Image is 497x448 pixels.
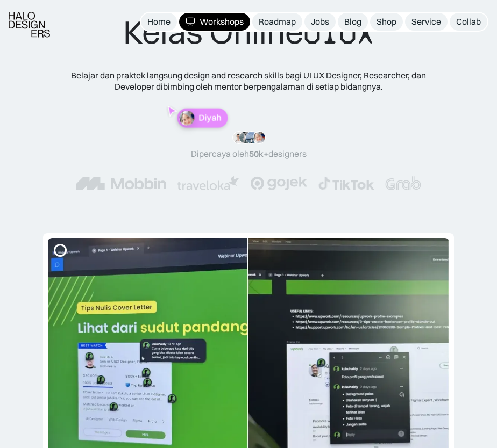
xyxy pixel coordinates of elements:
[249,148,268,159] span: 50k+
[200,16,244,27] div: Workshops
[338,13,368,31] a: Blog
[147,16,171,27] div: Home
[411,16,441,27] div: Service
[304,13,336,31] a: Jobs
[179,13,250,31] a: Workshops
[405,13,448,31] a: Service
[141,13,177,31] a: Home
[198,113,221,123] p: Diyah
[344,16,361,27] div: Blog
[123,12,374,53] div: Kelas Online
[259,16,296,27] div: Roadmap
[311,16,329,27] div: Jobs
[191,148,307,160] div: Dipercaya oleh designers
[377,16,396,27] div: Shop
[456,16,481,27] div: Collab
[370,13,403,31] a: Shop
[303,13,374,53] span: UIUX
[55,70,442,92] div: Belajar dan praktek langsung design and research skills bagi UI UX Designer, Researcher, dan Deve...
[450,13,487,31] a: Collab
[252,13,302,31] a: Roadmap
